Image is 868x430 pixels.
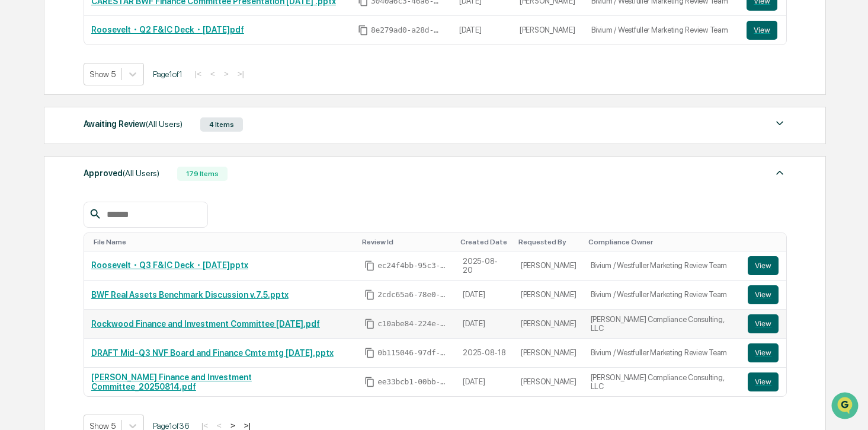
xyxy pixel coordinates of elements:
a: Rockwood Finance and Investment Committee [DATE].pdf [91,319,320,329]
span: Copy Id [364,377,375,387]
span: Page 1 of 1 [153,69,182,79]
button: < [207,69,219,79]
span: Copy Id [364,318,375,329]
td: Bivium / Westfuller Marketing Review Team [584,281,741,310]
span: 2cdc65a6-78e0-4047-91fb-2f3afac381fa [377,290,449,300]
a: 🗄️Attestations [81,145,152,166]
button: View [748,372,779,391]
a: Roosevelt・Q2 F&IC Deck・[DATE]pdf [91,25,244,34]
div: Toggle SortBy [362,238,451,246]
div: Toggle SortBy [750,238,781,246]
a: DRAFT Mid-Q3 NVF Board and Finance Cmte mtg [DATE].pptx [91,348,334,358]
span: ec24f4bb-95c3-4d48-a1fc-49efe83414fb [377,261,449,270]
span: Copy Id [364,260,375,271]
td: [PERSON_NAME] Compliance Consulting, LLC [584,310,741,339]
a: BWF Real Assets Benchmark Discussion v.7.5.pptx [91,290,289,300]
p: How can we help? [12,25,216,44]
span: Attestations [98,149,147,161]
button: >| [234,69,248,79]
div: 🔎 [12,173,21,183]
td: [DATE] [456,368,514,396]
td: Bivium / Westfuller Marketing Review Team [584,251,741,281]
a: 🖐️Preclearance [7,145,81,166]
td: [PERSON_NAME] Compliance Consulting, LLC [584,368,741,396]
span: Preclearance [24,149,76,161]
span: Copy Id [364,289,375,300]
span: 0b115046-97df-41a0-b17a-3018299ca3d5 [377,348,449,358]
span: (All Users) [123,168,159,178]
a: [PERSON_NAME] Finance and Investment Committee_20250814.pdf [91,372,252,391]
span: ee33bcb1-00bb-4953-8e48-e6347aea8f21 [377,377,449,387]
iframe: Open customer support [830,391,862,423]
input: Clear [31,54,196,66]
a: Roosevelt・Q3 F&IC Deck・[DATE]pptx [91,260,248,270]
td: [PERSON_NAME] [514,281,584,310]
span: Pylon [118,201,143,210]
td: [DATE] [456,310,514,339]
div: Awaiting Review [84,116,182,132]
button: View [747,21,777,40]
div: 179 Items [177,167,228,181]
span: Data Lookup [24,172,75,184]
td: 2025-08-20 [456,251,514,281]
div: We're available if you need us! [40,103,150,112]
span: Copy Id [364,348,375,358]
button: View [748,343,779,362]
div: Toggle SortBy [518,238,579,246]
a: View [747,21,779,40]
div: Toggle SortBy [460,238,509,246]
button: View [748,314,779,333]
span: Copy Id [358,25,369,36]
span: (All Users) [146,119,182,129]
td: [PERSON_NAME] [514,339,584,368]
td: 2025-08-18 [456,339,514,368]
button: > [220,69,232,79]
div: Toggle SortBy [588,238,736,246]
td: [PERSON_NAME] [514,368,584,396]
img: 1746055101610-c473b297-6a78-478c-a979-82029cc54cd1 [12,91,33,112]
a: 🔎Data Lookup [7,167,79,189]
button: Start new chat [201,94,216,109]
button: |< [191,69,205,79]
td: [PERSON_NAME] [513,16,584,44]
button: View [748,285,779,304]
img: caret [773,165,787,180]
div: 🖐️ [12,151,21,160]
img: caret [773,116,787,130]
span: c10abe84-224e-4adb-9a01-5a65222d9532 [377,319,449,329]
div: Start new chat [40,91,194,103]
a: Powered byPylon [84,200,143,210]
td: [PERSON_NAME] [514,310,584,339]
span: 8e279ad0-a28d-46d3-996c-bb4558ac32a4 [371,26,442,35]
div: 🗄️ [86,151,95,160]
div: 4 Items [200,117,243,132]
td: Bivium / Westfuller Marketing Review Team [584,339,741,368]
div: Toggle SortBy [94,238,353,246]
td: Bivium / Westfuller Marketing Review Team [584,16,739,44]
div: Approved [84,165,159,181]
td: [DATE] [456,281,514,310]
button: View [748,256,779,275]
td: [DATE] [452,16,513,44]
td: [PERSON_NAME] [514,251,584,281]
